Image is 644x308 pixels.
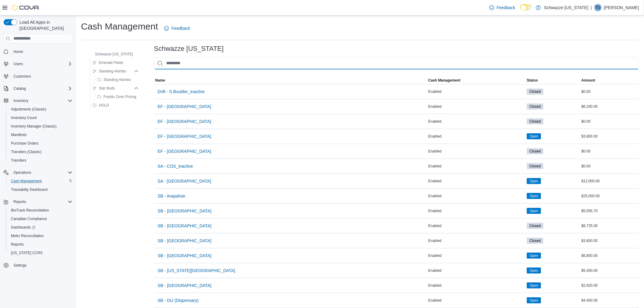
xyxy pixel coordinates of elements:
[580,163,639,170] div: $0.00
[9,157,72,164] span: Transfers
[1,84,75,93] button: Catalog
[6,177,75,185] button: Cash Management
[427,177,526,185] div: Enabled
[6,249,75,257] button: [US_STATE] CCRS
[99,69,126,74] span: Standing Akimbo
[155,250,214,262] button: SB - [GEOGRAPHIC_DATA]
[544,4,588,11] p: Schwazze [US_STATE]
[162,22,192,34] a: Feedback
[86,51,135,58] button: Schwazze [US_STATE]
[9,249,45,257] a: [US_STATE] CCRS
[158,133,211,139] span: EF - [GEOGRAPHIC_DATA]
[1,47,75,56] button: Home
[527,282,541,289] span: Open
[1,72,75,81] button: Customers
[154,77,427,84] button: Name
[13,170,31,175] span: Operations
[9,232,72,240] span: Metrc Reconciliation
[427,148,526,155] div: Enabled
[11,158,26,163] span: Transfers
[427,88,526,95] div: Enabled
[580,297,639,304] div: $4,400.00
[527,268,541,274] span: Open
[9,123,59,130] a: Inventory Manager (Classic)
[6,122,75,131] button: Inventory Manager (Classic)
[158,103,211,110] span: EF - [GEOGRAPHIC_DATA]
[9,224,72,231] span: Dashboards
[427,192,526,200] div: Enabled
[9,207,72,214] span: BioTrack Reconciliation
[155,235,214,247] button: SB - [GEOGRAPHIC_DATA]
[158,178,211,184] span: SA - [GEOGRAPHIC_DATA]
[596,4,600,11] span: TD
[580,118,639,125] div: $0.00
[158,268,235,274] span: SB - [US_STATE][GEOGRAPHIC_DATA]
[9,140,72,147] span: Purchase Orders
[530,119,541,124] span: Closed
[158,223,212,229] span: SB - [GEOGRAPHIC_DATA]
[11,169,72,176] span: Operations
[580,133,639,140] div: $3,800.00
[527,163,544,169] span: Closed
[11,115,37,120] span: Inventory Count
[591,4,592,11] p: |
[103,77,131,82] span: Standing Akimbo
[9,186,72,193] span: Traceabilty Dashboard
[9,131,72,138] span: Manifests
[95,76,133,83] button: Standing Akimbo
[11,261,72,269] span: Settings
[520,4,533,11] input: Dark Mode
[155,86,207,98] button: Drift - S.Boulder_inactive
[11,187,47,192] span: Traceabilty Dashboard
[158,163,193,169] span: SA - COS_inactive
[11,198,72,205] span: Reports
[11,97,72,104] span: Inventory
[527,297,541,303] span: Open
[13,74,31,79] span: Customers
[99,86,115,91] span: Star Buds
[155,78,165,83] span: Name
[9,249,72,257] span: Washington CCRS
[527,193,541,199] span: Open
[594,4,602,11] div: Tim Defabbo-Winter JR
[95,52,133,57] span: Schwazze [US_STATE]
[427,297,526,304] div: Enabled
[9,232,46,240] a: Metrc Reconciliation
[155,264,238,277] button: SB - [US_STATE][GEOGRAPHIC_DATA]
[11,262,29,269] a: Settings
[6,148,75,156] button: Transfers (Classic)
[12,5,40,11] img: Cova
[158,148,211,154] span: EF - [GEOGRAPHIC_DATA]
[527,178,541,184] span: Open
[427,252,526,259] div: Enabled
[604,4,639,11] p: [PERSON_NAME]
[155,130,214,142] button: EF - [GEOGRAPHIC_DATA]
[427,77,526,84] button: Cash Management
[9,241,72,248] span: Reports
[1,261,75,270] button: Settings
[530,298,538,303] span: Open
[95,93,139,100] button: Pueblo Zone Pricing
[13,98,28,103] span: Inventory
[9,114,72,121] span: Inventory Count
[9,106,72,113] span: Adjustments (Classic)
[11,216,47,221] span: Canadian Compliance
[580,192,639,200] div: $25,000.00
[580,267,639,274] div: $5,400.00
[6,105,75,114] button: Adjustments (Classic)
[427,103,526,110] div: Enabled
[158,238,212,244] span: SB - [GEOGRAPHIC_DATA]
[427,282,526,289] div: Enabled
[155,115,214,128] button: EF - [GEOGRAPHIC_DATA]
[9,224,38,231] a: Dashboards
[155,160,195,172] button: SA - COS_inactive
[580,207,639,215] div: $5,556.70
[11,233,44,238] span: Metrc Reconciliation
[99,60,123,65] span: Emerald Fields
[580,103,639,110] div: $6,200.00
[11,60,72,68] span: Users
[11,149,41,154] span: Transfers (Classic)
[155,100,214,113] button: EF - [GEOGRAPHIC_DATA]
[9,106,49,113] a: Adjustments (Classic)
[158,253,212,259] span: SB - [GEOGRAPHIC_DATA]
